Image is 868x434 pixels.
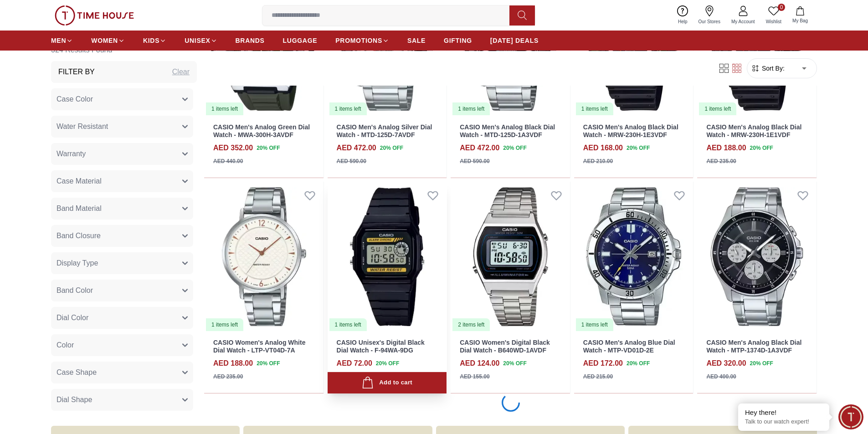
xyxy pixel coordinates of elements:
a: CASIO Women's Digital Black Dial Watch - B640WD-1AVDF2 items left [451,182,570,332]
span: Band Color [56,285,93,296]
div: 1 items left [206,102,243,115]
div: Clear [172,66,190,77]
h4: AED 124.00 [460,358,499,369]
div: 1 items left [576,102,613,115]
img: CASIO Women's Analog White Dial Watch - LTP-VT04D-7A [204,182,324,332]
a: CASIO Women's Digital Black Dial Watch - B640WD-1AVDF [460,339,550,354]
a: CASIO Men's Analog Black Dial Watch - MRW-230H-1E1VDF [706,123,801,138]
span: LUGGAGE [283,36,318,45]
div: 1 items left [452,102,490,115]
button: Dial Color [51,307,193,329]
div: AED 215.00 [583,373,613,381]
span: KIDS [143,36,159,45]
a: CASIO Men's Analog Black Dial Watch - MTP-1374D-1A3VDF [697,182,817,332]
button: Add to cart [328,372,447,393]
a: MEN [51,32,73,49]
h4: AED 188.00 [706,143,746,153]
a: CASIO Unisex's Digital Black Dial Watch - F-94WA-9DG1 items left [328,182,447,332]
div: 1 items left [206,318,243,331]
div: AED 400.00 [706,373,736,381]
button: Color [51,334,193,356]
h4: AED 472.00 [337,143,376,153]
span: Display Type [56,258,98,269]
h4: AED 188.00 [213,358,253,369]
div: AED 210.00 [583,157,613,165]
img: CASIO Women's Digital Black Dial Watch - B640WD-1AVDF [451,182,570,332]
a: 0Wishlist [760,4,787,27]
a: PROMOTIONS [335,32,389,49]
img: CASIO Unisex's Digital Black Dial Watch - F-94WA-9DG [328,182,447,332]
h4: AED 320.00 [706,358,746,369]
span: Case Color [56,94,93,105]
button: Band Color [51,280,193,301]
span: 20 % OFF [503,359,526,368]
span: 0 [778,4,785,11]
a: Our Stores [693,4,726,27]
span: BRANDS [236,36,265,45]
button: Case Material [51,170,193,192]
span: Color [56,340,74,351]
span: Water Resistant [56,121,108,132]
span: Band Closure [56,230,101,241]
button: Case Color [51,88,193,110]
div: 1 items left [329,318,367,331]
button: Water Resistant [51,116,193,138]
span: MEN [51,36,66,45]
span: 20 % OFF [503,144,526,152]
a: [DATE] DEALS [490,32,539,49]
img: CASIO Men's Analog Blue Dial Watch - MTP-VD01D-2E [574,182,693,332]
a: CASIO Men's Analog Black Dial Watch - MRW-230H-1E3VDF [583,123,678,138]
div: AED 235.00 [213,373,243,381]
button: Dial Shape [51,389,193,411]
span: UNISEX [185,36,210,45]
span: Help [674,18,691,25]
div: 2 items left [452,318,490,331]
h3: Filter By [58,66,95,77]
span: 20 % OFF [376,359,399,368]
span: SALE [407,36,426,45]
button: Case Shape [51,362,193,383]
button: Band Closure [51,225,193,247]
div: Hey there! [745,408,822,417]
p: Talk to our watch expert! [745,418,822,426]
a: UNISEX [185,32,217,49]
button: Band Material [51,198,193,220]
img: ... [55,5,134,26]
span: 20 % OFF [750,144,773,152]
a: CASIO Unisex's Digital Black Dial Watch - F-94WA-9DG [337,339,425,354]
a: CASIO Women's Analog White Dial Watch - LTP-VT04D-7A [213,339,305,354]
a: WOMEN [91,32,125,49]
div: 1 items left [699,102,736,115]
span: My Bag [789,17,812,24]
a: SALE [407,32,426,49]
span: PROMOTIONS [335,36,382,45]
span: 20 % OFF [380,144,403,152]
span: Case Shape [56,367,97,378]
a: CASIO Men's Analog Black Dial Watch - MTP-1374D-1A3VDF [706,339,801,354]
span: 20 % OFF [257,144,280,152]
span: 20 % OFF [627,359,650,368]
h4: AED 72.00 [337,358,372,369]
span: Sort By: [760,64,785,73]
div: Chat Widget [838,404,863,429]
div: 1 items left [576,318,613,331]
h4: AED 168.00 [583,143,623,153]
a: GIFTING [444,32,472,49]
span: 20 % OFF [750,359,773,368]
h4: AED 472.00 [460,143,499,153]
a: CASIO Men's Analog Blue Dial Watch - MTP-VD01D-2E1 items left [574,182,693,332]
a: CASIO Men's Analog Black Dial Watch - MTD-125D-1A3VDF [460,123,555,138]
div: Add to cart [362,377,412,389]
div: AED 235.00 [706,157,736,165]
span: Band Material [56,203,102,214]
a: CASIO Men's Analog Green Dial Watch - MWA-300H-3AVDF [213,123,310,138]
a: CASIO Men's Analog Silver Dial Watch - MTD-125D-7AVDF [337,123,432,138]
button: Sort By: [751,64,785,73]
h4: AED 352.00 [213,143,253,153]
button: My Bag [787,5,813,26]
span: GIFTING [444,36,472,45]
a: LUGGAGE [283,32,318,49]
div: AED 440.00 [213,157,243,165]
a: BRANDS [236,32,265,49]
span: Warranty [56,148,86,159]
